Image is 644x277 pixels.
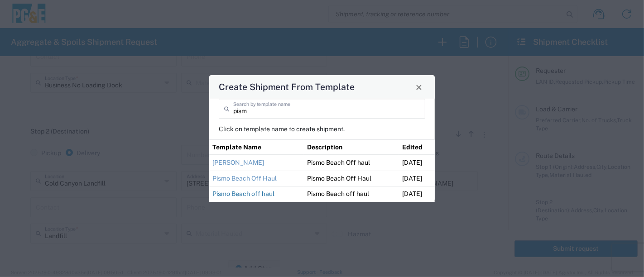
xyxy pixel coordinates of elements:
a: Pismo Beach off haul [212,190,274,197]
a: [PERSON_NAME] [212,159,264,166]
td: Pismo Beach Off haul [304,155,399,171]
td: Pismo Beach Off Haul [304,171,399,186]
th: Template Name [209,140,304,155]
a: Pismo Beach Off Haul [212,175,277,182]
th: Edited [399,140,435,155]
p: Click on template name to create shipment. [219,125,425,133]
h4: Create Shipment From Template [219,80,355,93]
th: Description [304,140,399,155]
td: Pismo Beach off haul [304,186,399,202]
td: [DATE] [399,171,435,186]
button: Close [413,81,425,93]
td: [DATE] [399,186,435,202]
table: Shipment templates [209,139,435,202]
td: [DATE] [399,155,435,171]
